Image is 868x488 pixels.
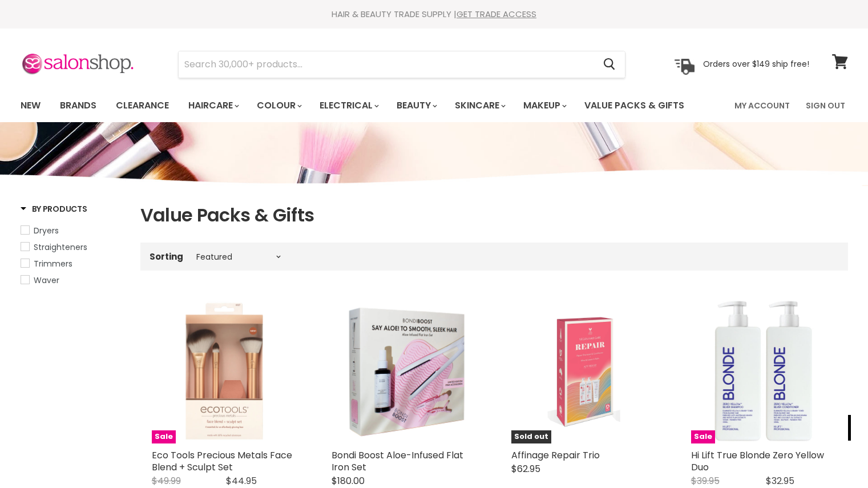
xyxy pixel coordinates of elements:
img: Affinage Repair Trio [548,298,620,443]
div: HAIR & BEAUTY TRADE SUPPLY | [6,9,862,20]
span: $180.00 [332,474,365,487]
a: Trimmers [21,257,126,270]
a: Haircare [180,94,246,118]
a: Makeup [515,94,574,118]
a: Skincare [446,94,512,118]
label: Sorting [150,252,183,261]
img: Eco Tools Precious Metals Face Blend + Sculpt Set [152,298,297,443]
span: Trimmers [34,258,72,269]
span: $32.95 [766,474,794,487]
a: Dryers [21,224,126,237]
p: Orders over $149 ship free! [703,59,809,69]
a: Colour [248,94,309,118]
a: Brands [51,94,105,118]
h3: By Products [21,203,87,215]
a: Value Packs & Gifts [576,94,693,118]
a: Bondi Boost Aloe-Infused Flat Iron Set [332,449,463,474]
a: Affinage Repair Trio Affinage Repair Trio Sold out [511,298,657,443]
a: Clearance [107,94,177,118]
span: Dryers [34,225,59,236]
a: Straighteners [21,241,126,253]
img: Bondi Boost Aloe-Infused Flat Iron Set [332,298,477,443]
a: Affinage Repair Trio [511,449,600,462]
h1: Value Packs & Gifts [140,203,848,227]
button: Search [595,51,625,78]
span: Waver [34,275,59,286]
span: $62.95 [511,462,540,475]
span: Sale [152,430,176,443]
span: $44.95 [226,474,257,487]
input: Search [179,51,595,78]
a: Sign Out [799,94,852,118]
a: GET TRADE ACCESS [457,8,536,20]
a: My Account [728,94,797,118]
a: Beauty [388,94,444,118]
nav: Main [6,89,862,122]
img: Hi Lift True Blonde Zero Yellow Duo [691,298,837,443]
span: $39.95 [691,474,720,487]
span: Straighteners [34,241,87,253]
ul: Main menu [12,89,710,122]
a: Eco Tools Precious Metals Face Blend + Sculpt Set Eco Tools Precious Metals Face Blend + Sculpt S... [152,298,297,443]
a: Electrical [311,94,386,118]
a: Eco Tools Precious Metals Face Blend + Sculpt Set [152,449,292,474]
span: $49.99 [152,474,181,487]
a: Hi Lift True Blonde Zero Yellow Duo Sale [691,298,837,443]
a: Waver [21,274,126,287]
span: Sold out [511,430,551,443]
a: New [12,94,49,118]
span: Sale [691,430,715,443]
a: Hi Lift True Blonde Zero Yellow Duo [691,449,824,474]
form: Product [178,51,625,78]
